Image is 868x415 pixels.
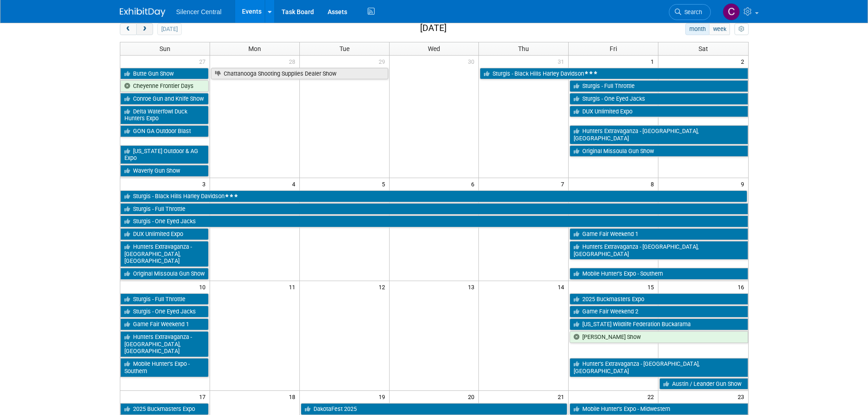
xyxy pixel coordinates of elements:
[120,268,209,280] a: Original Missoula Gun Show
[248,45,261,52] span: Mon
[647,391,658,402] span: 22
[570,293,748,305] a: 2025 Buckmasters Expo
[120,306,209,318] a: Sturgis - One Eyed Jacks
[681,9,702,15] span: Search
[378,281,389,292] span: 12
[120,93,209,105] a: Conroe Gun and Knife Show
[301,403,568,415] a: DakotaFest 2025
[120,293,209,305] a: Sturgis - Full Throttle
[570,358,748,377] a: Hunter’s Extravaganza - [GEOGRAPHIC_DATA], [GEOGRAPHIC_DATA]
[467,56,478,67] span: 30
[288,281,299,292] span: 11
[734,23,748,35] button: myCustomButton
[557,56,568,67] span: 31
[570,331,748,343] a: [PERSON_NAME] Show
[428,45,440,52] span: Wed
[201,178,210,190] span: 3
[650,178,658,190] span: 8
[120,23,137,35] button: prev
[560,178,568,190] span: 7
[120,80,209,92] a: Cheyenne Frontier Days
[381,178,389,190] span: 5
[198,281,210,292] span: 10
[557,281,568,292] span: 14
[570,306,748,318] a: Game Fair Weekend 2
[120,68,209,80] a: Butte Gun Show
[570,228,748,240] a: Game Fair Weekend 1
[378,56,389,67] span: 29
[557,391,568,402] span: 21
[120,190,747,202] a: Sturgis - Black Hills Harley Davidson
[570,268,748,280] a: Mobile Hunter’s Expo - Southern
[610,45,617,52] span: Fri
[570,93,748,105] a: Sturgis - One Eyed Jacks
[650,56,658,67] span: 1
[470,178,478,190] span: 6
[288,391,299,402] span: 18
[176,8,222,15] span: Silencer Central
[570,125,748,144] a: Hunters Extravaganza - [GEOGRAPHIC_DATA], [GEOGRAPHIC_DATA]
[570,106,748,118] a: DUX Unlimited Expo
[120,125,209,137] a: GON GA Outdoor Blast
[709,23,730,35] button: week
[740,56,748,67] span: 2
[518,45,529,52] span: Thu
[739,26,745,32] i: Personalize Calendar
[467,281,478,292] span: 13
[737,281,748,292] span: 16
[291,178,299,190] span: 4
[480,68,748,80] a: Sturgis - Black Hills Harley Davidson
[120,145,209,164] a: [US_STATE] Outdoor & AG Expo
[467,391,478,402] span: 20
[198,56,210,67] span: 27
[120,106,209,124] a: Delta Waterfowl Duck Hunters Expo
[685,23,709,35] button: month
[198,391,210,402] span: 17
[120,215,748,227] a: Sturgis - One Eyed Jacks
[570,403,748,415] a: Mobile Hunter’s Expo - Midwestern
[378,391,389,402] span: 19
[570,145,748,157] a: Original Missoula Gun Show
[723,3,740,20] img: Cade Cox
[737,391,748,402] span: 23
[211,68,388,80] a: Chattanooga Shooting Supplies Dealer Show
[339,45,349,52] span: Tue
[120,165,209,177] a: Waverly Gun Show
[120,331,209,357] a: Hunters Extravaganza - [GEOGRAPHIC_DATA], [GEOGRAPHIC_DATA]
[420,23,447,33] h2: [DATE]
[570,241,748,260] a: Hunters Extravaganza - [GEOGRAPHIC_DATA], [GEOGRAPHIC_DATA]
[699,45,708,52] span: Sat
[120,403,209,415] a: 2025 Buckmasters Expo
[659,378,748,390] a: Austin / Leander Gun Show
[136,23,153,35] button: next
[669,4,711,20] a: Search
[120,358,209,377] a: Mobile Hunter’s Expo - Southern
[740,178,748,190] span: 9
[159,45,170,52] span: Sun
[120,203,748,215] a: Sturgis - Full Throttle
[288,56,299,67] span: 28
[120,241,209,267] a: Hunters Extravaganza - [GEOGRAPHIC_DATA], [GEOGRAPHIC_DATA]
[120,8,165,17] img: ExhibitDay
[120,228,209,240] a: DUX Unlimited Expo
[570,80,748,92] a: Sturgis - Full Throttle
[120,318,209,330] a: Game Fair Weekend 1
[570,318,748,330] a: [US_STATE] Wildlife Federation Buckarama
[157,23,181,35] button: [DATE]
[647,281,658,292] span: 15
